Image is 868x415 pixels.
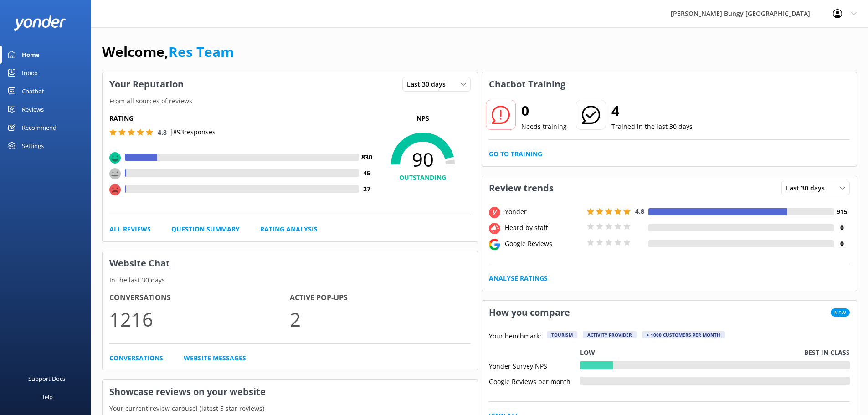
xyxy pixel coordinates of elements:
div: Chatbot [22,82,44,100]
h4: 830 [359,152,375,162]
p: Your current review carousel (latest 5 star reviews) [103,404,478,414]
h3: How you compare [482,301,577,324]
img: yonder-white-logo.png [14,15,66,31]
h4: Active Pop-ups [290,292,470,304]
h4: 45 [359,168,375,178]
h3: Showcase reviews on your website [103,380,478,404]
div: Tourism [547,331,577,338]
div: Reviews [22,100,44,118]
a: Rating Analysis [260,224,318,234]
p: Trained in the last 30 days [611,122,693,132]
h3: Chatbot Training [482,72,572,96]
div: Yonder [503,207,585,217]
span: 4.8 [158,128,167,137]
h3: Review trends [482,176,560,200]
div: Activity Provider [583,331,637,338]
span: New [831,308,850,317]
h4: Conversations [109,292,290,304]
h2: 4 [611,100,693,122]
div: Heard by staff [503,223,585,233]
h5: Rating [109,113,375,123]
h3: Your Reputation [103,72,190,96]
p: In the last 30 days [103,275,478,285]
h1: Welcome, [102,41,234,63]
h4: 0 [834,223,850,233]
div: Settings [22,137,44,155]
a: Question Summary [171,224,240,234]
h4: 915 [834,207,850,217]
p: Best in class [804,348,850,358]
a: All Reviews [109,224,151,234]
h2: 0 [521,100,567,122]
h3: Website Chat [103,251,478,275]
p: Low [580,348,595,358]
span: 90 [375,148,471,171]
p: From all sources of reviews [103,96,478,106]
a: Go to Training [489,149,542,159]
div: Support Docs [28,369,65,388]
p: 2 [290,304,470,334]
span: Last 30 days [407,79,451,89]
div: Inbox [22,64,38,82]
div: Google Reviews per month [489,377,580,385]
div: Google Reviews [503,239,585,249]
div: > 1000 customers per month [642,331,725,338]
p: | 893 responses [169,127,216,137]
p: Needs training [521,122,567,132]
a: Website Messages [184,353,246,363]
h4: OUTSTANDING [375,173,471,183]
span: 4.8 [635,207,644,215]
div: Home [22,46,40,64]
a: Analyse Ratings [489,273,548,283]
div: Recommend [22,118,56,137]
p: NPS [375,113,471,123]
a: Res Team [169,42,234,61]
h4: 0 [834,239,850,249]
a: Conversations [109,353,163,363]
p: Your benchmark: [489,331,541,342]
div: Yonder Survey NPS [489,361,580,369]
div: Help [40,388,53,406]
h4: 27 [359,184,375,194]
p: 1216 [109,304,290,334]
span: Last 30 days [786,183,830,193]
